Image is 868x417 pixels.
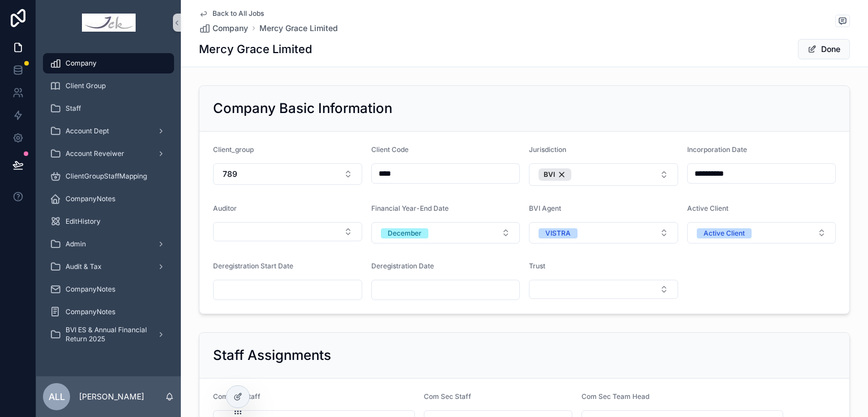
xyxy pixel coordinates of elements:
[66,59,97,68] span: Company
[424,392,471,401] span: Com Sec Staff
[212,9,264,18] span: Back to All Jobs
[66,127,109,136] span: Account Dept
[371,145,409,154] span: Client Code
[43,279,174,299] a: CompanyNotes
[79,391,144,402] p: [PERSON_NAME]
[545,228,571,238] div: VISTRA
[66,81,106,90] span: Client Group
[529,163,678,186] button: Select Button
[213,99,392,118] h2: Company Basic Information
[66,325,148,344] span: BVI ES & Annual Financial Return 2025
[687,145,747,154] span: Incorporation Date
[371,222,520,244] button: Select Button
[259,23,338,34] a: Mercy Grace Limited
[704,228,745,238] div: Active Client
[66,307,115,316] span: CompanyNotes
[581,392,649,401] span: Com Sec Team Head
[223,168,237,180] span: 789
[539,168,571,181] button: Unselect 1
[687,222,836,244] button: Select Button
[544,170,555,179] span: BVI
[43,98,174,119] a: Staff
[43,121,174,141] a: Account Dept
[213,222,362,241] button: Select Button
[66,172,147,181] span: ClientGroupStaffMapping
[199,9,264,18] a: Back to All Jobs
[43,166,174,186] a: ClientGroupStaffMapping
[529,204,561,212] span: BVI Agent
[43,302,174,322] a: CompanyNotes
[213,262,293,270] span: Deregistration Start Date
[529,145,566,154] span: Jurisdiction
[213,392,261,401] span: Com Sec Staff
[49,390,65,403] span: ALL
[199,41,312,57] h1: Mercy Grace Limited
[43,189,174,209] a: CompanyNotes
[212,23,248,34] span: Company
[529,262,545,270] span: Trust
[798,39,850,59] button: Done
[43,53,174,73] a: Company
[213,163,362,185] button: Select Button
[43,324,174,345] a: BVI ES & Annual Financial Return 2025
[43,257,174,277] a: Audit & Tax
[213,204,237,212] span: Auditor
[371,262,434,270] span: Deregistration Date
[36,45,181,359] div: scrollable content
[66,262,102,271] span: Audit & Tax
[66,194,115,203] span: CompanyNotes
[66,217,101,226] span: EditHistory
[687,204,728,212] span: Active Client
[66,149,124,158] span: Account Reveiwer
[371,204,449,212] span: Financial Year-End Date
[213,145,254,154] span: Client_group
[43,144,174,164] a: Account Reveiwer
[43,211,174,232] a: EditHistory
[529,222,678,244] button: Select Button
[43,76,174,96] a: Client Group
[66,240,86,249] span: Admin
[213,346,331,364] h2: Staff Assignments
[529,280,678,299] button: Select Button
[66,104,81,113] span: Staff
[66,285,115,294] span: CompanyNotes
[388,228,422,238] div: December
[43,234,174,254] a: Admin
[82,14,136,32] img: App logo
[199,23,248,34] a: Company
